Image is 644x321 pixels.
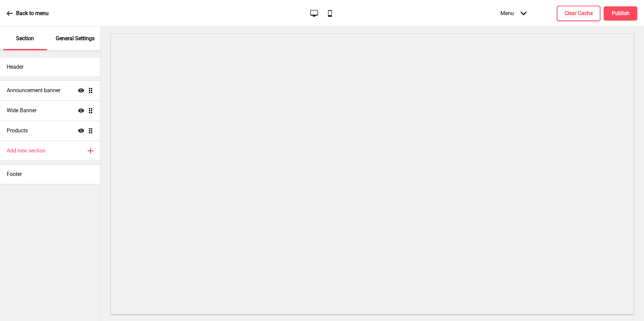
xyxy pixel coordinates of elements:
button: Clear Cache [557,6,600,21]
p: Back to menu [16,10,49,17]
div: Menu [494,3,533,23]
a: Back to menu [7,4,49,22]
h4: Clear Cache [565,10,593,17]
h4: Products [7,127,28,134]
h4: Publish [612,10,630,17]
h4: Header [7,63,23,71]
h4: Announcement banner [7,87,60,94]
p: General Settings [56,35,95,42]
p: Section [16,35,34,42]
button: Publish [604,6,637,20]
h4: Add new section [7,147,46,154]
h4: Footer [7,171,22,178]
h4: Wide Banner [7,107,37,114]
